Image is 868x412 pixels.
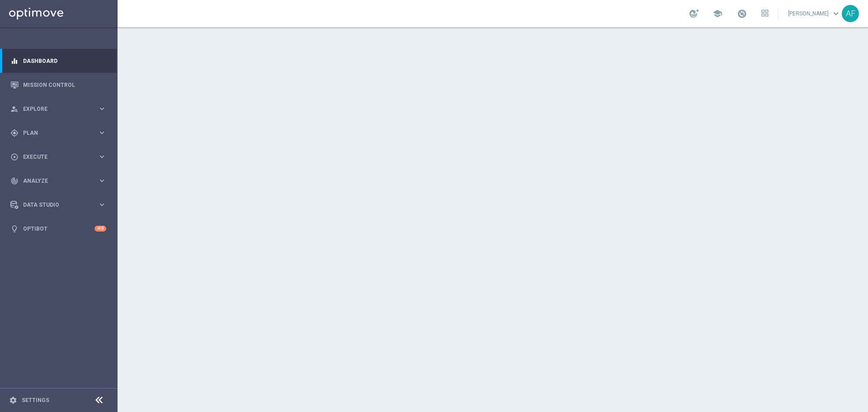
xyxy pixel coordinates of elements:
[10,177,98,185] div: Analyze
[10,217,106,241] div: Optibot
[10,57,19,65] i: equalizer
[10,177,107,185] button: track_changes Analyze keyboard_arrow_right
[98,152,106,161] i: keyboard_arrow_right
[831,9,841,19] span: keyboard_arrow_down
[94,226,106,232] div: +10
[10,153,19,161] i: play_circle_outline
[10,129,98,137] div: Plan
[23,178,98,184] span: Analyze
[712,9,722,19] span: school
[23,49,106,73] a: Dashboard
[10,49,106,73] div: Dashboard
[10,73,106,97] div: Mission Control
[98,104,106,113] i: keyboard_arrow_right
[10,201,107,208] button: Data Studio keyboard_arrow_right
[10,153,107,161] button: play_circle_outline Execute keyboard_arrow_right
[10,81,107,89] button: Mission Control
[842,5,859,22] div: AF
[10,129,19,137] i: gps_fixed
[23,217,94,241] a: Optibot
[23,130,98,136] span: Plan
[98,128,106,137] i: keyboard_arrow_right
[23,202,98,208] span: Data Studio
[10,57,107,65] button: equalizer Dashboard
[23,106,98,112] span: Explore
[23,73,106,97] a: Mission Control
[787,7,842,20] a: [PERSON_NAME]keyboard_arrow_down
[10,225,107,232] button: lightbulb Optibot +10
[10,225,19,233] i: lightbulb
[10,153,98,161] div: Execute
[23,154,98,160] span: Execute
[10,201,98,209] div: Data Studio
[10,129,107,137] button: gps_fixed Plan keyboard_arrow_right
[98,176,106,185] i: keyboard_arrow_right
[10,105,98,113] div: Explore
[10,177,19,185] i: track_changes
[10,105,19,113] i: person_search
[22,398,49,403] a: Settings
[10,105,107,113] button: person_search Explore keyboard_arrow_right
[98,200,106,209] i: keyboard_arrow_right
[9,396,17,404] i: settings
